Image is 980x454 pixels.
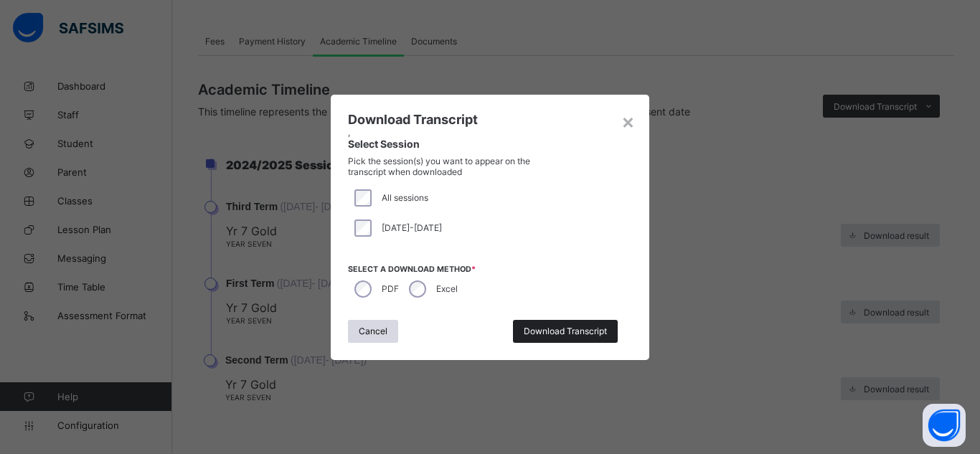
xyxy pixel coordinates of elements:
[348,127,621,177] div: ,
[348,265,632,274] span: Select a download method
[348,138,621,150] span: Select Session
[382,283,399,294] label: PDF
[348,156,540,177] span: Pick the session(s) you want to appear on the transcript when downloaded
[621,109,635,133] div: ×
[359,326,387,336] span: Cancel
[436,283,458,294] label: Excel
[382,192,428,203] span: All sessions
[348,112,478,127] span: Download Transcript
[524,326,607,336] span: Download Transcript
[382,222,442,233] span: [DATE]-[DATE]
[923,404,966,447] button: Open asap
